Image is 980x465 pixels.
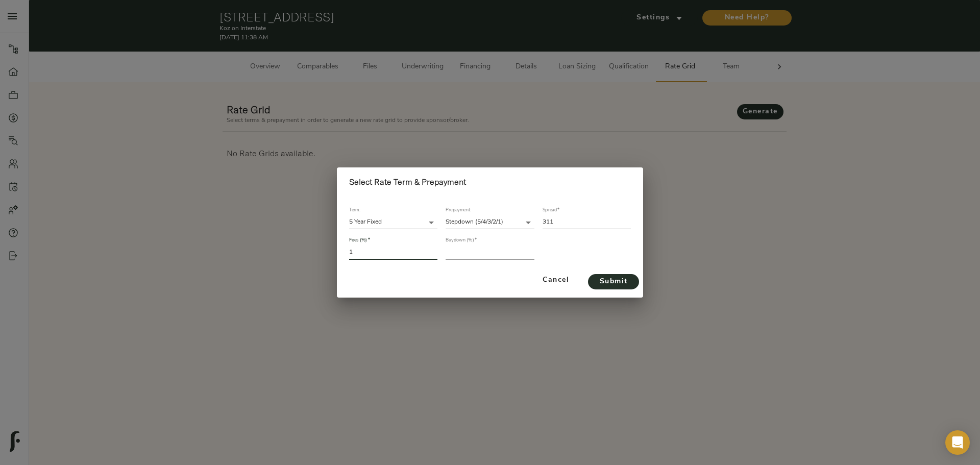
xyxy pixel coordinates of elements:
[528,268,584,293] button: Cancel
[349,238,370,243] label: Fees (%)
[588,274,639,289] button: Submit
[349,177,466,187] strong: Select Rate Term & Prepayment
[532,274,580,287] span: Cancel
[446,208,471,213] label: Prepayment:
[349,208,360,213] label: Term:
[446,238,477,243] label: Buydown (%)
[598,276,629,288] span: Submit
[349,215,437,229] div: 5 Year Fixed
[446,215,534,229] div: Stepdown (5/4/3/2/1)
[543,208,559,213] label: Spread
[945,430,970,455] div: Open Intercom Messenger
